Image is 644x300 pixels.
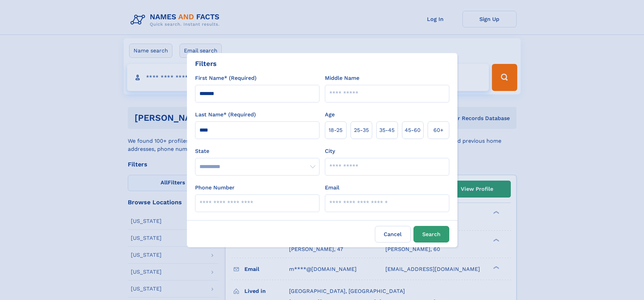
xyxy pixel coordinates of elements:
label: Email [325,184,339,192]
label: City [325,147,335,155]
div: Filters [195,59,217,69]
button: Search [413,226,449,243]
label: State [195,147,319,155]
label: Phone Number [195,184,235,192]
span: 25‑35 [354,126,369,134]
label: Last Name* (Required) [195,111,256,119]
label: First Name* (Required) [195,74,257,82]
span: 35‑45 [379,126,395,134]
label: Cancel [375,226,411,243]
span: 60+ [433,126,444,134]
label: Middle Name [325,74,359,82]
span: 45‑60 [405,126,421,134]
label: Age [325,111,335,119]
span: 18‑25 [329,126,342,134]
